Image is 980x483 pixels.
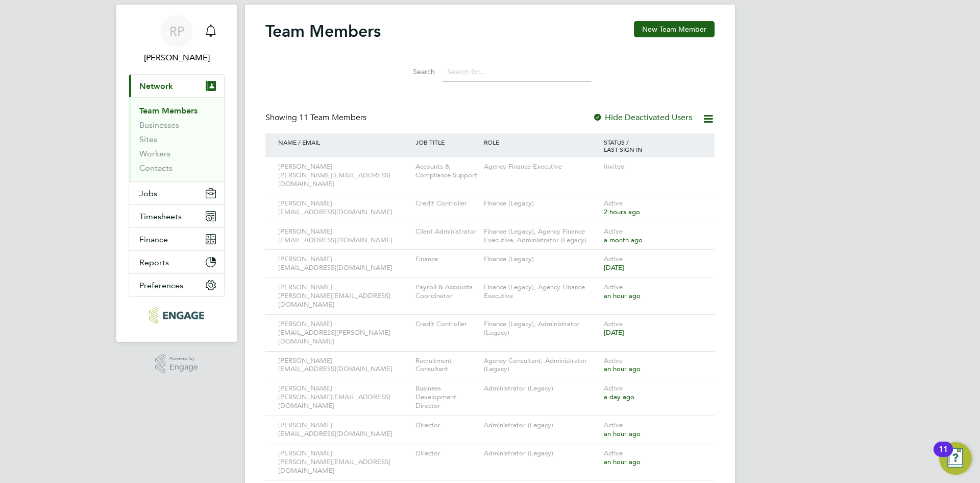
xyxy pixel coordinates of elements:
[481,194,601,213] div: Finance (Legacy)
[601,278,704,306] div: Active
[601,352,704,379] div: Active
[129,97,224,181] div: Network
[276,222,413,250] div: [PERSON_NAME] [EMAIL_ADDRESS][DOMAIN_NAME]
[276,352,413,379] div: [PERSON_NAME] [EMAIL_ADDRESS][DOMAIN_NAME]
[413,133,481,151] div: JOB TITLE
[129,228,224,250] button: Finance
[413,352,481,379] div: Recruitment Consultant
[481,416,601,435] div: Administrator (Legacy)
[601,250,704,278] div: Active
[139,149,170,158] a: Workers
[939,449,948,463] div: 11
[276,444,413,480] div: [PERSON_NAME] [PERSON_NAME][EMAIL_ADDRESS][DOMAIN_NAME]
[155,354,199,374] a: Powered byEngage
[442,62,591,82] input: Search for...
[139,258,169,267] span: Reports
[265,112,369,123] div: Showing
[413,444,481,463] div: Director
[129,15,225,64] a: RP[PERSON_NAME]
[601,194,704,222] div: Active
[601,416,704,444] div: Active
[276,194,413,222] div: [PERSON_NAME] [EMAIL_ADDRESS][DOMAIN_NAME]
[139,106,198,116] a: Team Members
[481,250,601,269] div: Finance (Legacy)
[276,315,413,351] div: [PERSON_NAME] [EMAIL_ADDRESS][PERSON_NAME][DOMAIN_NAME]
[413,250,481,269] div: Finance
[139,212,182,221] span: Timesheets
[939,442,972,475] button: Open Resource Center, 11 new notifications
[129,307,225,324] a: Go to home page
[601,222,704,250] div: Active
[604,429,641,438] span: an hour ago
[481,315,601,342] div: Finance (Legacy), Administrator (Legacy)
[604,208,640,216] span: 2 hours ago
[481,444,601,463] div: Administrator (Legacy)
[604,457,641,466] span: an hour ago
[265,21,381,41] h2: Team Members
[389,67,435,76] label: Search
[413,278,481,306] div: Payroll & Accounts Coordinator
[139,189,157,198] span: Jobs
[593,112,692,123] label: Hide Deactivated Users
[604,328,624,337] span: [DATE]
[604,291,641,300] span: an hour ago
[481,352,601,379] div: Agency Consultant, Administrator (Legacy)
[129,205,224,227] button: Timesheets
[169,25,184,38] span: RP
[601,157,704,176] div: Invited
[481,133,601,151] div: ROLE
[169,363,198,372] span: Engage
[276,250,413,278] div: [PERSON_NAME] [EMAIL_ADDRESS][DOMAIN_NAME]
[413,315,481,334] div: Credit Controller
[413,194,481,213] div: Credit Controller
[139,163,173,173] a: Contacts
[129,274,224,296] button: Preferences
[481,157,601,176] div: Agency Finance Executive
[139,235,168,244] span: Finance
[413,222,481,241] div: Client Administrator
[481,278,601,306] div: Finance (Legacy), Agency Finance Executive
[481,379,601,398] div: Administrator (Legacy)
[601,133,704,158] div: STATUS / LAST SIGN IN
[413,379,481,416] div: Business Development Director
[129,52,225,64] span: Richard Pogmore
[604,263,624,272] span: [DATE]
[601,315,704,342] div: Active
[276,157,413,194] div: [PERSON_NAME] [PERSON_NAME][EMAIL_ADDRESS][DOMAIN_NAME]
[139,120,179,130] a: Businesses
[413,157,481,185] div: Accounts & Compliance Support
[129,182,224,204] button: Jobs
[601,379,704,407] div: Active
[604,236,643,244] span: a month ago
[276,278,413,314] div: [PERSON_NAME] [PERSON_NAME][EMAIL_ADDRESS][DOMAIN_NAME]
[139,134,157,144] a: Sites
[149,307,204,324] img: northbuildrecruit-logo-retina.png
[139,281,183,290] span: Preferences
[604,393,634,401] span: a day ago
[169,354,198,363] span: Powered by
[276,416,413,444] div: [PERSON_NAME] [EMAIL_ADDRESS][DOMAIN_NAME]
[116,5,237,342] nav: Main navigation
[413,416,481,435] div: Director
[299,112,366,123] span: 11 Team Members
[276,133,413,151] div: NAME / EMAIL
[604,364,641,373] span: an hour ago
[129,75,224,97] button: Network
[481,222,601,250] div: Finance (Legacy), Agency Finance Executive, Administrator (Legacy)
[634,21,715,37] button: New Team Member
[139,81,173,91] span: Network
[276,379,413,416] div: [PERSON_NAME] [PERSON_NAME][EMAIL_ADDRESS][DOMAIN_NAME]
[601,444,704,472] div: Active
[129,251,224,273] button: Reports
